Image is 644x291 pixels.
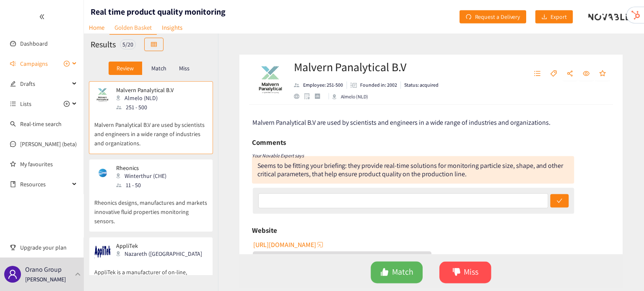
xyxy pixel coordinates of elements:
button: unordered-list [530,67,545,80]
div: Winterthur (CHE) [116,171,171,180]
span: sound [10,61,16,67]
a: My favourites [20,156,77,173]
span: Match [392,266,413,279]
span: Lists [20,95,31,112]
span: unordered-list [10,101,16,107]
span: [URL][DOMAIN_NAME] [253,240,316,250]
div: Almelo (NLD) [116,93,179,103]
span: star [600,70,606,77]
span: check [557,198,563,205]
span: plus-circle [64,101,70,107]
span: trophy [10,245,16,250]
span: user [8,269,18,279]
p: Status: acquired [404,81,439,89]
p: Malvern Panalytical B.V are used by scientists and engineers in a wide range of industries and or... [94,112,208,148]
p: Orano Group [25,264,62,275]
iframe: Chat Widget [602,251,644,291]
span: Upgrade your plan [20,239,77,256]
h1: Real time product quality monitoring [91,6,226,18]
div: 251 - 500 [116,103,179,112]
p: Founded in: 2002 [360,81,397,89]
div: 11 - 50 [116,180,171,190]
button: share-alt [563,67,578,80]
div: Almelo (NLD) [332,93,368,100]
a: Insights [157,21,187,34]
h6: Website [252,224,277,237]
span: table [151,41,157,48]
img: Company Logo [254,63,287,96]
a: Golden Basket [109,21,157,35]
span: edit [10,81,16,87]
button: tag [546,67,561,80]
li: Status [401,81,439,89]
li: Employees [293,81,347,89]
div: 5 / 20 [120,39,136,49]
a: [PERSON_NAME] (beta) [20,140,77,148]
img: Snapshot of the company's website [94,165,111,181]
span: dislike [452,268,461,278]
span: download [541,14,547,21]
span: Resources [20,176,70,193]
button: likeMatch [371,262,423,283]
a: Dashboard [20,40,48,47]
h2: Results [91,39,116,50]
a: crunchbase [314,93,325,99]
img: Snapshot of the company's website [94,87,111,103]
p: Match [151,65,166,72]
p: AppliTek [116,242,202,249]
span: plus-circle [64,61,70,67]
span: Miss [464,266,479,279]
p: [PERSON_NAME] [25,275,66,284]
h6: Comments [252,136,286,149]
button: [URL][DOMAIN_NAME] [253,238,324,252]
span: Request a Delivery [475,12,520,21]
button: check [551,194,569,208]
li: Founded in year [347,81,401,89]
a: Real-time search [20,120,62,128]
button: redoRequest a Delivery [459,10,527,23]
a: website [293,93,304,99]
p: Rheonics designs, manufactures and markets innovative fluid properties monitoring sensors. [94,190,208,226]
span: Drafts [20,75,70,92]
span: eye [583,70,590,77]
div: Nazareth ([GEOGRAPHIC_DATA]) [116,249,207,258]
p: Malvern Panalytical B.V [116,87,174,93]
p: Rheonics [116,165,166,171]
button: table [144,38,164,51]
span: Export [551,12,567,21]
button: star [595,67,610,80]
span: book [10,181,16,187]
span: double-left [39,14,45,20]
button: eye [579,67,594,80]
p: Review [117,65,134,72]
span: like [380,268,389,278]
i: Your Novable Expert says [252,152,304,159]
a: Home [84,21,109,34]
span: Malvern Panalytical B.V are used by scientists and engineers in a wide range of industries and or... [252,118,551,127]
span: Campaigns [20,55,48,72]
img: Snapshot of the company's website [94,242,111,259]
p: Miss [179,65,190,72]
h2: Malvern Panalytical B.V [293,59,439,75]
span: unordered-list [534,70,541,77]
span: share-alt [567,70,574,77]
a: google maps [304,93,314,99]
button: downloadExport [535,10,573,23]
span: tag [551,70,557,77]
p: AppliTek is a manufacturer of on-line, automatic analyzers and monitoring systems. [94,259,208,286]
p: Employee: 251-500 [303,81,343,89]
div: Seems to be fitting your briefing: they provide real-time solutions for monitoring particle size,... [257,161,563,178]
span: redo [465,14,471,21]
button: dislikeMiss [439,262,491,283]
